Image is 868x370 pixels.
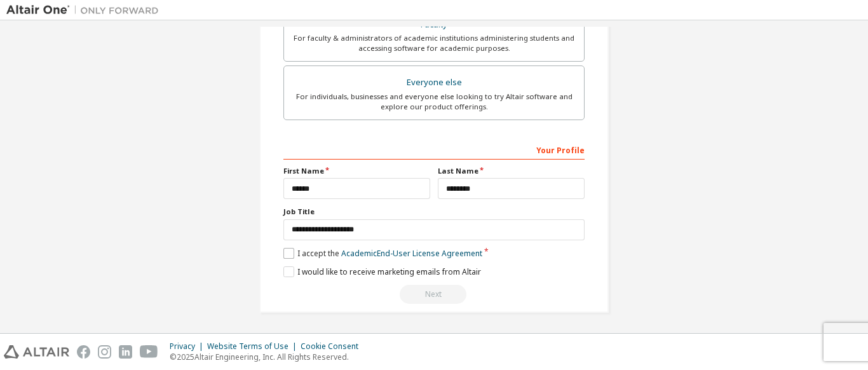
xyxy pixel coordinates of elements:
[98,345,111,359] img: instagram.svg
[6,4,165,17] img: Altair One
[283,285,585,304] div: Email already exists
[292,33,576,53] div: For faculty & administrators of academic institutions administering students and accessing softwa...
[301,341,366,352] div: Cookie Consent
[283,166,430,176] label: First Name
[4,345,69,359] img: altair_logo.svg
[292,92,576,112] div: For individuals, businesses and everyone else looking to try Altair software and explore our prod...
[283,139,585,160] div: Your Profile
[283,266,481,277] label: I would like to receive marketing emails from Altair
[140,345,158,359] img: youtube.svg
[283,207,585,217] label: Job Title
[170,352,366,362] p: © 2025 Altair Engineering, Inc. All Rights Reserved.
[77,345,90,359] img: facebook.svg
[292,74,576,92] div: Everyone else
[341,248,482,259] a: Academic End-User License Agreement
[119,345,132,359] img: linkedin.svg
[207,341,301,352] div: Website Terms of Use
[170,341,207,352] div: Privacy
[283,248,482,259] label: I accept the
[438,166,585,176] label: Last Name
